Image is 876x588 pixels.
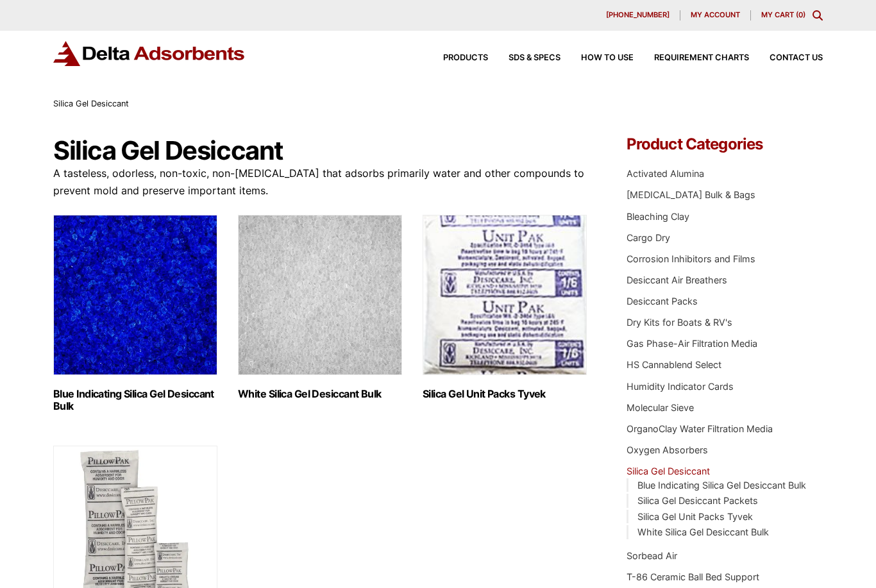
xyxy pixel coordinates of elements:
h4: Product Categories [627,137,823,152]
span: SDS & SPECS [509,54,560,62]
a: How to Use [560,54,634,62]
img: Silica Gel Unit Packs Tyvek [423,215,587,375]
span: Products [443,54,488,62]
a: Requirement Charts [634,54,749,62]
div: Toggle Modal Content [813,10,823,21]
a: Visit product category White Silica Gel Desiccant Bulk [238,215,402,400]
span: 0 [798,10,803,19]
span: My account [691,12,740,19]
a: Silica Gel Unit Packs Tyvek [637,511,753,522]
a: Activated Alumina [627,168,704,179]
a: SDS & SPECS [488,54,560,62]
a: Contact Us [749,54,823,62]
span: Requirement Charts [654,54,749,62]
img: Blue Indicating Silica Gel Desiccant Bulk [53,215,217,375]
a: Silica Gel Desiccant [627,466,710,476]
h1: Silica Gel Desiccant [53,137,588,165]
a: T-86 Ceramic Ball Bed Support [627,571,759,582]
a: Desiccant Air Breathers [627,274,727,285]
a: My Cart (0) [761,10,805,19]
a: HS Cannablend Select [627,359,721,370]
a: Corrosion Inhibitors and Films [627,253,755,264]
a: [PHONE_NUMBER] [596,10,680,21]
a: Visit product category Blue Indicating Silica Gel Desiccant Bulk [53,215,217,412]
h2: White Silica Gel Desiccant Bulk [238,388,402,400]
img: Delta Adsorbents [53,41,246,66]
a: Visit product category Silica Gel Unit Packs Tyvek [423,215,587,400]
a: [MEDICAL_DATA] Bulk & Bags [627,189,755,200]
a: OrganoClay Water Filtration Media [627,423,773,434]
a: White Silica Gel Desiccant Bulk [637,526,769,537]
a: Blue Indicating Silica Gel Desiccant Bulk [637,480,806,491]
span: Contact Us [770,54,823,62]
h2: Blue Indicating Silica Gel Desiccant Bulk [53,388,217,412]
a: Cargo Dry [627,232,670,243]
span: How to Use [581,54,634,62]
a: Humidity Indicator Cards [627,381,734,392]
a: Desiccant Packs [627,296,698,307]
a: Dry Kits for Boats & RV's [627,317,732,328]
a: My account [680,10,751,21]
img: White Silica Gel Desiccant Bulk [238,215,402,375]
a: Products [423,54,488,62]
a: Oxygen Absorbers [627,444,708,455]
a: Sorbead Air [627,550,677,561]
a: Molecular Sieve [627,402,694,413]
span: [PHONE_NUMBER] [606,12,670,19]
h2: Silica Gel Unit Packs Tyvek [423,388,587,400]
a: Bleaching Clay [627,211,689,222]
span: Silica Gel Desiccant [53,99,129,108]
a: Gas Phase-Air Filtration Media [627,338,757,349]
p: A tasteless, odorless, non-toxic, non-[MEDICAL_DATA] that adsorbs primarily water and other compo... [53,165,588,199]
a: Silica Gel Desiccant Packets [637,495,758,506]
